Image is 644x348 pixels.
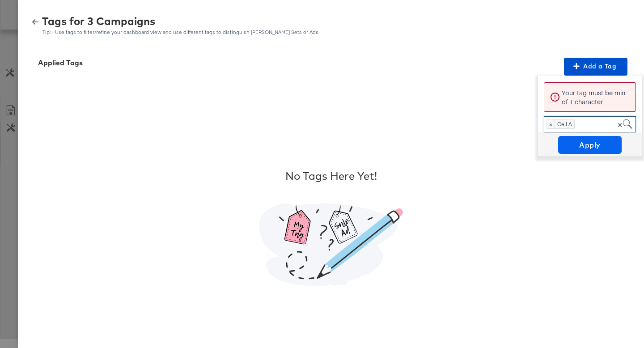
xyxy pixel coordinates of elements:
div: No Tags Here Yet! [285,168,377,183]
div: Tags for 3 Campaigns [42,16,320,26]
div: Tip: - Use tags to filter/refine your dashboard view and use different tags to distinguish [PERSO... [42,29,320,35]
p: Your tag must be min of 1 character [562,88,630,106]
span: × [547,119,555,128]
span: Add a Tag [568,61,624,72]
span: Apply [562,139,618,151]
span: × [618,120,622,128]
div: Applied Tags [38,58,83,68]
button: Close [614,2,639,27]
span: Cell A [555,119,574,128]
button: Add a Tag [564,58,627,76]
span: Clear all [617,117,623,132]
button: Apply [558,136,622,154]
